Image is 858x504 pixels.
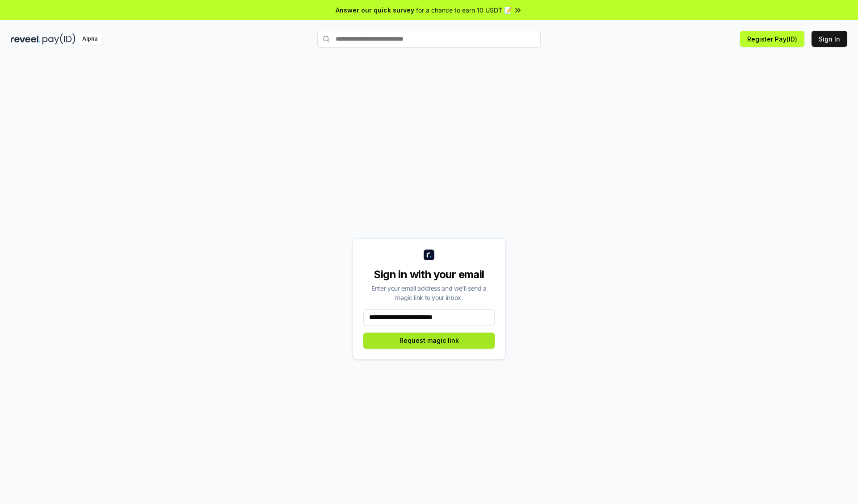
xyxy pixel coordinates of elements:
span: Answer our quick survey [336,5,414,15]
button: Sign In [812,31,847,47]
button: Register Pay(ID) [740,31,804,47]
img: reveel_dark [11,33,41,45]
div: Enter your email address and we’ll send a magic link to your inbox. [363,283,495,302]
img: logo_small [424,250,434,260]
div: Sign in with your email [363,267,495,282]
div: Alpha [77,33,102,45]
button: Request magic link [363,333,495,349]
span: for a chance to earn 10 USDT 📝 [416,5,512,15]
img: pay_id [42,33,76,45]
